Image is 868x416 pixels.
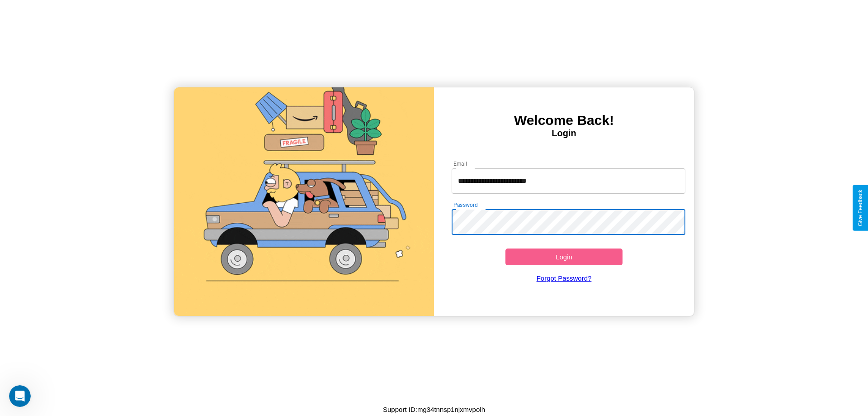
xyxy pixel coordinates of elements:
img: gif [174,87,434,316]
h4: Login [434,128,694,139]
label: Password [453,201,477,209]
h3: Welcome Back! [434,113,694,128]
div: Give Feedback [857,190,863,226]
p: Support ID: mg34tnnsp1njxmvpolh [383,403,485,416]
label: Email [453,160,467,167]
iframe: Intercom live chat [9,385,31,407]
button: Login [505,249,623,265]
a: Forgot Password? [447,265,681,291]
